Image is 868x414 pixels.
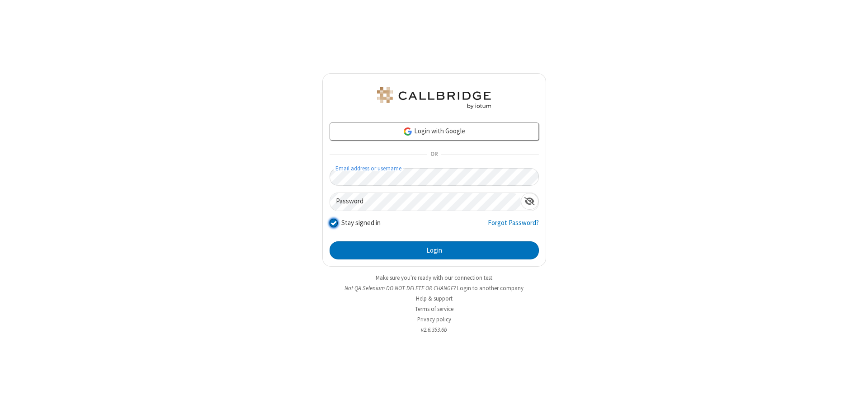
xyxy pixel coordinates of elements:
button: Login to another company [457,284,524,292]
label: Stay signed in [341,218,381,228]
span: OR [427,148,441,161]
a: Privacy policy [417,315,451,323]
li: v2.6.353.6b [322,325,546,334]
img: google-icon.png [403,127,413,136]
input: Password [330,193,521,211]
a: Help & support [416,295,453,302]
button: Login [330,241,539,259]
a: Login with Google [330,122,539,141]
a: Terms of service [415,305,453,313]
a: Make sure you're ready with our connection test [376,274,492,282]
div: Show password [521,193,538,210]
li: Not QA Selenium DO NOT DELETE OR CHANGE? [322,284,546,292]
a: Forgot Password? [488,218,539,235]
img: QA Selenium DO NOT DELETE OR CHANGE [375,87,493,109]
input: Email address or username [330,168,539,186]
